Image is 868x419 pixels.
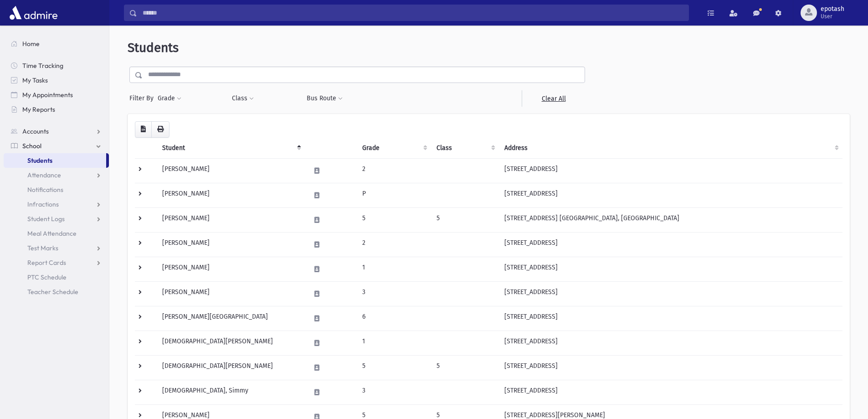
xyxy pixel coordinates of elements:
[129,93,157,103] span: Filter By
[4,124,109,139] a: Accounts
[357,138,431,159] th: Grade: activate to sort column ascending
[357,207,431,232] td: 5
[22,62,63,70] span: Time Tracking
[357,306,431,331] td: 6
[22,40,40,48] span: Home
[7,4,60,22] img: AdmirePro
[27,288,78,296] span: Teacher Schedule
[306,90,343,107] button: Bus Route
[499,380,842,404] td: [STREET_ADDRESS]
[22,142,41,150] span: School
[157,232,304,257] td: [PERSON_NAME]
[821,5,844,13] span: epotash
[357,281,431,306] td: 3
[22,105,55,114] span: My Reports
[4,270,109,285] a: PTC Schedule
[4,197,109,212] a: Infractions
[27,229,77,238] span: Meal Attendance
[157,207,304,232] td: [PERSON_NAME]
[4,88,109,102] a: My Appointments
[157,158,304,183] td: [PERSON_NAME]
[499,183,842,207] td: [STREET_ADDRESS]
[431,355,499,380] td: 5
[27,156,52,165] span: Students
[157,138,304,159] th: Student: activate to sort column descending
[27,215,65,223] span: Student Logs
[357,331,431,355] td: 1
[431,138,499,159] th: Class: activate to sort column ascending
[135,121,152,138] button: CSV
[22,76,48,84] span: My Tasks
[499,138,842,159] th: Address: activate to sort column ascending
[4,139,109,153] a: School
[157,257,304,281] td: [PERSON_NAME]
[157,380,304,404] td: [DEMOGRAPHIC_DATA], Simmy
[27,244,58,252] span: Test Marks
[4,102,109,117] a: My Reports
[157,331,304,355] td: [DEMOGRAPHIC_DATA][PERSON_NAME]
[499,158,842,183] td: [STREET_ADDRESS]
[499,306,842,331] td: [STREET_ADDRESS]
[499,232,842,257] td: [STREET_ADDRESS]
[357,183,431,207] td: P
[4,212,109,226] a: Student Logs
[499,331,842,355] td: [STREET_ADDRESS]
[431,207,499,232] td: 5
[27,186,63,194] span: Notifications
[357,380,431,404] td: 3
[357,158,431,183] td: 2
[357,355,431,380] td: 5
[821,13,844,20] span: User
[4,58,109,73] a: Time Tracking
[499,207,842,232] td: [STREET_ADDRESS] [GEOGRAPHIC_DATA], [GEOGRAPHIC_DATA]
[4,182,109,197] a: Notifications
[4,255,109,270] a: Report Cards
[231,90,254,107] button: Class
[27,171,61,179] span: Attendance
[27,200,59,208] span: Infractions
[151,121,169,138] button: Print
[27,273,67,281] span: PTC Schedule
[4,285,109,299] a: Teacher Schedule
[137,5,688,21] input: Search
[157,90,182,107] button: Grade
[4,168,109,182] a: Attendance
[157,183,304,207] td: [PERSON_NAME]
[4,241,109,255] a: Test Marks
[4,36,109,51] a: Home
[157,281,304,306] td: [PERSON_NAME]
[522,90,585,107] a: Clear All
[22,127,49,135] span: Accounts
[4,73,109,88] a: My Tasks
[22,91,73,99] span: My Appointments
[499,281,842,306] td: [STREET_ADDRESS]
[499,257,842,281] td: [STREET_ADDRESS]
[27,259,66,267] span: Report Cards
[157,355,304,380] td: [DEMOGRAPHIC_DATA][PERSON_NAME]
[4,226,109,241] a: Meal Attendance
[357,232,431,257] td: 2
[4,153,106,168] a: Students
[357,257,431,281] td: 1
[157,306,304,331] td: [PERSON_NAME][GEOGRAPHIC_DATA]
[499,355,842,380] td: [STREET_ADDRESS]
[128,40,179,55] span: Students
